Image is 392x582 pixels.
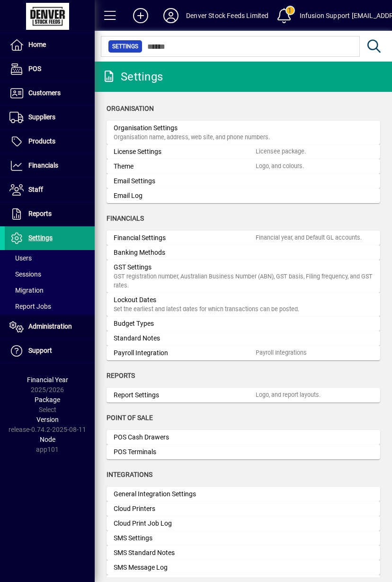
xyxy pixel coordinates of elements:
[114,295,256,305] div: Lockout Dates
[114,533,256,543] div: SMS Settings
[186,8,269,23] div: Denver Stock Feeds Limited
[5,130,95,153] a: Products
[28,234,53,242] span: Settings
[114,489,256,499] div: General Integration Settings
[114,176,256,186] div: Email Settings
[256,233,362,242] div: Financial year, and Default GL accounts.
[107,159,380,174] a: ThemeLogo, and colours.
[107,188,380,203] a: Email Log
[114,447,256,457] div: POS Terminals
[9,287,44,294] span: Migration
[114,563,256,573] div: SMS Message Log
[256,349,307,358] div: Payroll Integrations
[107,346,380,360] a: Payroll IntegrationPayroll Integrations
[107,293,380,316] a: Lockout DatesSet the earliest and latest dates for which transactions can be posted.
[107,215,144,222] span: Financials
[114,305,299,314] div: Set the earliest and latest dates for which transactions can be posted.
[107,331,380,346] a: Standard Notes
[107,144,380,159] a: License SettingsLicensee package.
[107,105,154,112] span: Organisation
[256,147,306,156] div: Licensee package.
[256,162,304,171] div: Logo, and colours.
[102,69,163,84] div: Settings
[114,348,256,358] div: Payroll Integration
[107,560,380,575] a: SMS Message Log
[107,121,380,144] a: Organisation SettingsOrganisation name, address, web site, and phone numbers.
[114,233,256,243] div: Financial Settings
[114,272,373,290] div: GST registration number, Australian Business Number (ABN), GST basis, Filing frequency, and GST r...
[107,471,152,478] span: Integrations
[107,414,153,421] span: Point of Sale
[125,7,156,24] button: Add
[107,531,380,546] a: SMS Settings
[114,432,256,442] div: POS Cash Drawers
[28,186,43,193] span: Staff
[28,65,41,72] span: POS
[5,250,95,266] a: Users
[114,191,256,201] div: Email Log
[107,316,380,331] a: Budget Types
[112,42,138,51] span: Settings
[28,347,52,354] span: Support
[28,113,55,121] span: Suppliers
[114,123,256,133] div: Organisation Settings
[114,333,256,343] div: Standard Notes
[9,303,51,310] span: Report Jobs
[114,147,256,157] div: License Settings
[107,487,380,501] a: General Integration Settings
[28,322,72,330] span: Administration
[107,445,380,459] a: POS Terminals
[114,504,256,514] div: Cloud Printers
[114,248,256,258] div: Banking Methods
[5,339,95,363] a: Support
[156,7,186,24] button: Profile
[114,133,270,142] div: Organisation name, address, web site, and phone numbers.
[107,430,380,445] a: POS Cash Drawers
[256,391,321,400] div: Logo, and report layouts.
[5,202,95,226] a: Reports
[36,416,59,423] span: Version
[5,106,95,129] a: Suppliers
[40,436,55,443] span: Node
[114,519,256,528] div: Cloud Print Job Log
[114,262,256,272] div: GST Settings
[5,57,95,81] a: POS
[114,548,256,558] div: SMS Standard Notes
[9,254,32,262] span: Users
[107,372,135,379] span: Reports
[5,266,95,282] a: Sessions
[5,154,95,178] a: Financials
[107,516,380,531] a: Cloud Print Job Log
[107,245,380,260] a: Banking Methods
[107,174,380,188] a: Email Settings
[28,210,52,217] span: Reports
[28,137,55,145] span: Products
[107,231,380,245] a: Financial SettingsFinancial year, and Default GL accounts.
[114,319,256,329] div: Budget Types
[5,298,95,314] a: Report Jobs
[107,388,380,403] a: Report SettingsLogo, and report layouts.
[107,260,380,293] a: GST SettingsGST registration number, Australian Business Number (ABN), GST basis, Filing frequenc...
[5,178,95,202] a: Staff
[114,390,256,400] div: Report Settings
[5,315,95,339] a: Administration
[35,396,60,403] span: Package
[107,546,380,560] a: SMS Standard Notes
[114,161,256,171] div: Theme
[28,41,46,48] span: Home
[5,33,95,57] a: Home
[28,89,61,97] span: Customers
[27,376,68,384] span: Financial Year
[107,501,380,516] a: Cloud Printers
[28,161,58,169] span: Financials
[9,270,41,278] span: Sessions
[5,81,95,105] a: Customers
[5,282,95,298] a: Migration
